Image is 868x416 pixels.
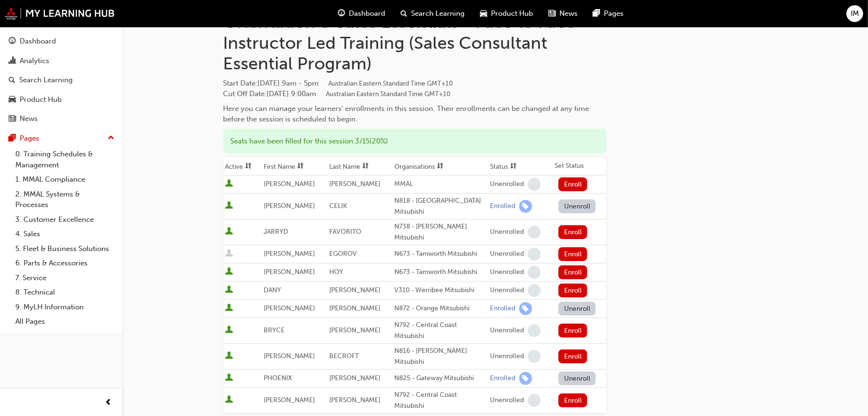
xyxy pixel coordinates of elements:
span: [PERSON_NAME] [329,286,380,294]
span: learningRecordVerb_NONE-icon [528,226,541,239]
a: 8. Technical [11,285,118,300]
div: Here you can manage your learners' enrollments in this session. Their enrollments can be changed ... [223,103,606,125]
span: Cut Off Date : [DATE] 9:00am [223,89,451,98]
span: search-icon [401,8,407,20]
div: Dashboard [20,36,56,47]
span: prev-icon [105,397,112,409]
a: 3. Customer Excellence [11,212,118,227]
a: Analytics [4,52,118,70]
div: News [20,113,38,124]
div: Unenrolled [490,396,524,405]
a: 2. MMAL Systems & Processes [11,187,118,212]
span: EGOROV [329,250,357,258]
div: N673 - Tamworth Mitsubishi [394,267,486,278]
div: N738 - [PERSON_NAME] Mitsubishi [394,221,486,243]
span: [PERSON_NAME] [329,374,380,382]
div: Enrolled [490,374,515,383]
div: Enrolled [490,304,515,313]
span: [PERSON_NAME] [264,268,315,276]
span: car-icon [9,96,16,104]
span: IM [851,8,859,19]
div: Pages [20,133,39,144]
div: Unenrolled [490,286,524,295]
button: Enroll [558,284,587,297]
a: Search Learning [4,71,118,89]
span: sorting-icon [245,163,252,171]
span: [PERSON_NAME] [329,180,380,188]
span: User is active [225,395,234,405]
a: guage-iconDashboard [330,4,393,23]
a: news-iconNews [541,4,585,23]
span: learningRecordVerb_NONE-icon [528,350,541,363]
div: Unenrolled [490,326,524,335]
span: sorting-icon [510,163,517,171]
span: FAVORITO [329,228,361,236]
span: learningRecordVerb_NONE-icon [528,394,541,407]
span: User is active [225,227,234,237]
span: pages-icon [9,134,16,143]
a: 7. Service [11,271,118,285]
span: sorting-icon [297,163,304,171]
button: Unenroll [558,302,596,316]
a: search-iconSearch Learning [393,4,472,23]
span: [PERSON_NAME] [264,250,315,258]
span: DANY [264,286,281,294]
span: JARRYD [264,228,288,236]
span: guage-icon [338,8,345,20]
span: learningRecordVerb_NONE-icon [528,284,541,297]
div: N872 - Orange Mitsubishi [394,303,486,314]
span: [PERSON_NAME] [264,352,315,360]
span: learningRecordVerb_NONE-icon [528,266,541,279]
span: Australian Eastern Standard Time GMT+10 [329,79,453,88]
span: pages-icon [593,8,600,20]
span: sorting-icon [437,163,444,171]
th: Toggle SortBy [223,157,262,175]
button: Pages [4,130,118,147]
button: Enroll [558,177,587,191]
a: All Pages [11,314,118,329]
span: search-icon [9,76,15,85]
span: [PERSON_NAME] [329,326,380,334]
span: HOY [329,268,343,276]
a: car-iconProduct Hub [472,4,541,23]
span: [PERSON_NAME] [264,180,315,188]
button: DashboardAnalyticsSearch LearningProduct HubNews [4,31,118,130]
span: User is active [225,373,234,383]
span: sorting-icon [362,163,369,171]
span: chart-icon [9,57,16,66]
span: learningRecordVerb_NONE-icon [528,324,541,337]
div: Analytics [20,55,49,66]
span: News [559,8,578,19]
span: news-icon [548,8,556,20]
a: Product Hub [4,91,118,109]
span: [PERSON_NAME] [264,396,315,404]
span: [DATE] 9am - 5pm [258,79,453,88]
span: Product Hub [491,8,533,19]
div: Seats have been filled for this session : 3 / 15 ( 20% ) [223,129,606,154]
span: [PERSON_NAME] [264,202,315,210]
span: Australian Eastern Standard Time GMT+10 [326,90,451,98]
div: N816 - [PERSON_NAME] Mitsubishi [394,346,486,367]
span: BECROFT [329,352,359,360]
img: mmal [5,7,115,20]
span: PHOENIX [264,374,292,382]
button: Enroll [558,394,587,407]
button: IM [846,5,863,22]
button: Enroll [558,350,587,363]
a: 1. MMAL Compliance [11,172,118,187]
button: Enroll [558,225,587,239]
button: Enroll [558,324,587,338]
span: User is active [225,304,234,313]
div: N825 - Gateway Mitsubishi [394,373,486,384]
span: learningRecordVerb_ENROLL-icon [519,302,532,315]
span: learningRecordVerb_NONE-icon [528,178,541,191]
span: car-icon [480,8,487,20]
a: 5. Fleet & Business Solutions [11,241,118,256]
a: 6. Parts & Accessories [11,256,118,271]
span: [PERSON_NAME] [329,396,380,404]
span: up-icon [108,132,114,144]
button: Unenroll [558,199,596,213]
span: Pages [604,8,623,19]
span: User is active [225,201,234,211]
